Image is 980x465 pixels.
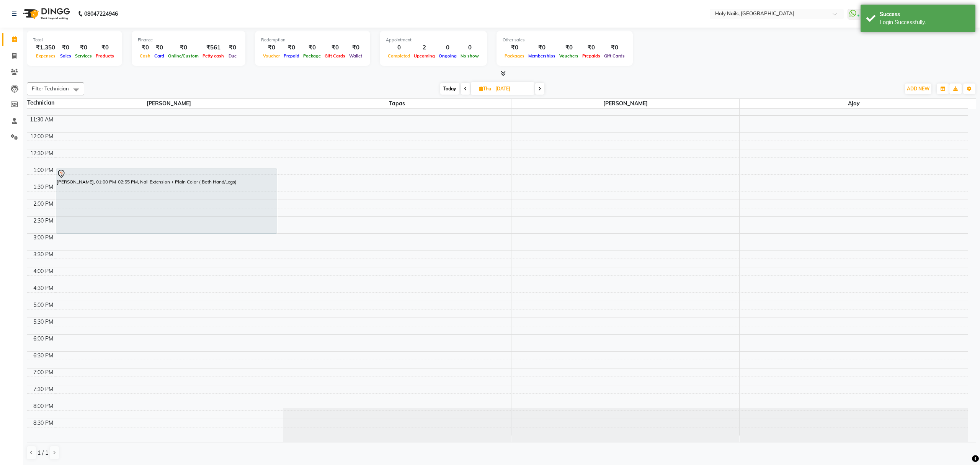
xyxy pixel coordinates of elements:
[459,53,481,59] span: No show
[261,37,364,43] div: Redemption
[347,43,364,52] div: ₹0
[907,86,929,92] span: ADD NEW
[412,43,437,52] div: 2
[740,99,968,108] span: Ajay
[32,234,55,242] div: 3:00 PM
[32,200,55,208] div: 2:00 PM
[32,166,55,174] div: 1:00 PM
[323,53,347,59] span: Gift Cards
[412,53,437,59] span: Upcoming
[33,37,116,43] div: Total
[557,43,580,52] div: ₹0
[32,402,55,410] div: 8:00 PM
[880,18,970,26] div: Login Successfully.
[386,43,412,52] div: 0
[94,53,116,59] span: Products
[226,43,239,52] div: ₹0
[32,301,55,309] div: 5:00 PM
[94,43,116,52] div: ₹0
[261,43,282,52] div: ₹0
[32,183,55,191] div: 1:30 PM
[32,318,55,326] div: 5:30 PM
[73,53,94,59] span: Services
[32,368,55,377] div: 7:00 PM
[557,53,580,59] span: Vouchers
[503,37,627,43] div: Other sales
[152,43,166,52] div: ₹0
[27,99,55,107] div: Technician
[602,43,627,52] div: ₹0
[323,43,347,52] div: ₹0
[437,43,459,52] div: 0
[32,217,55,225] div: 2:30 PM
[84,3,118,25] b: 08047224946
[32,385,55,393] div: 7:30 PM
[58,43,73,52] div: ₹0
[32,335,55,343] div: 6:00 PM
[138,53,152,59] span: Cash
[32,284,55,292] div: 4:30 PM
[32,419,55,427] div: 8:30 PM
[32,85,69,92] span: Filter Technician
[73,43,94,52] div: ₹0
[166,43,201,52] div: ₹0
[386,53,412,59] span: Completed
[511,99,739,108] span: [PERSON_NAME]
[503,43,526,52] div: ₹0
[58,53,73,59] span: Sales
[437,53,459,59] span: Ongoing
[440,83,459,95] span: Today
[152,53,166,59] span: Card
[56,169,277,233] div: [PERSON_NAME], 01:00 PM-02:55 PM, Nail Extension + Plain Color ( Both Hand/Legs)
[301,43,323,52] div: ₹0
[261,53,282,59] span: Voucher
[32,251,55,259] div: 3:30 PM
[503,53,526,59] span: Packages
[347,53,364,59] span: Wallet
[166,53,201,59] span: Online/Custom
[301,53,323,59] span: Package
[580,53,602,59] span: Prepaids
[905,84,931,94] button: ADD NEW
[386,37,481,43] div: Appointment
[38,449,48,457] span: 1 / 1
[28,116,55,124] div: 11:30 AM
[29,133,55,141] div: 12:00 PM
[201,43,226,52] div: ₹561
[138,43,152,52] div: ₹0
[33,43,58,52] div: ₹1,350
[201,53,226,59] span: Petty cash
[32,267,55,275] div: 4:00 PM
[282,53,301,59] span: Prepaid
[526,43,557,52] div: ₹0
[580,43,602,52] div: ₹0
[34,53,57,59] span: Expenses
[526,53,557,59] span: Memberships
[459,43,481,52] div: 0
[32,352,55,360] div: 6:30 PM
[282,43,301,52] div: ₹0
[29,149,55,157] div: 12:30 PM
[477,86,493,92] span: Thu
[880,10,970,18] div: Success
[227,53,238,59] span: Due
[283,99,511,108] span: Tapas
[602,53,627,59] span: Gift Cards
[138,37,239,43] div: Finance
[55,99,283,108] span: [PERSON_NAME]
[20,3,72,25] img: logo
[493,83,531,95] input: 2025-09-04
